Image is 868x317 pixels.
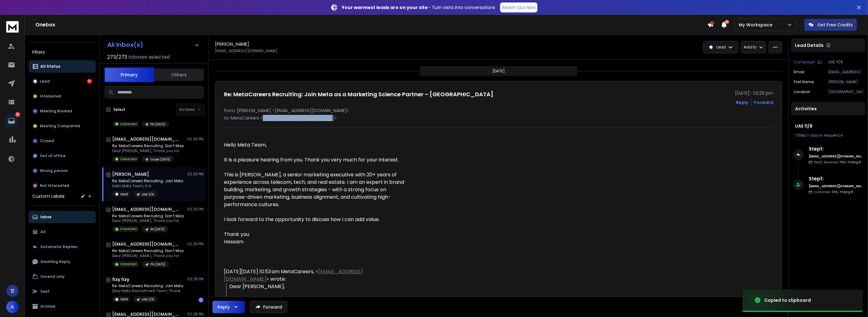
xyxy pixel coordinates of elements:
[150,262,165,267] p: PH [DATE]
[187,277,203,282] p: 02:28 PM
[6,301,19,313] button: A
[29,120,96,132] button: Meeting Completed
[154,68,204,82] button: Others
[29,179,96,192] button: Not Interested
[215,48,278,53] p: [EMAIL_ADDRESS][DOMAIN_NAME]
[29,135,96,147] button: Closed
[29,165,96,177] button: Wrong person
[40,168,68,173] p: Wrong person
[754,99,773,106] div: Forward
[112,289,183,294] p: Dear Meta Recruitment Team, Thank
[217,304,230,310] div: Reply
[808,133,843,138] span: 1 day in sequence
[224,238,405,246] div: Hossam
[29,241,96,253] button: Automatic Replies
[112,206,180,212] h1: [EMAIL_ADDRESS][DOMAIN_NAME]
[112,171,149,177] h1: [PERSON_NAME]
[112,276,129,283] h1: fizy fizy
[29,150,96,162] button: Out of office
[795,133,862,138] div: |
[224,107,773,114] p: from: [PERSON_NAME] <[EMAIL_ADDRESS][DOMAIN_NAME]>
[187,312,203,317] p: 02:28 PM
[142,297,154,302] p: UAE 11/8
[224,231,405,238] div: Thank you
[744,45,756,50] p: Add to
[112,214,184,219] p: Re: MetaCareers Recruiting: Don’t Miss
[794,60,815,65] p: Campaign
[794,60,822,65] button: Campaign
[112,241,180,247] h1: [EMAIL_ADDRESS][DOMAIN_NAME]
[828,79,863,84] p: [PERSON_NAME]
[795,133,806,138] span: 1 Step
[29,285,96,298] button: Sent
[739,22,775,28] p: My Workspace
[120,262,137,267] p: Interested
[794,70,804,75] p: Email
[817,22,853,28] p: Get Free Credits
[150,227,165,232] p: IN [DATE]
[814,190,853,194] p: Contacted
[40,64,60,69] p: All Status
[795,42,824,48] p: Lead Details
[29,256,96,268] button: Awaiting Reply
[224,268,363,283] a: [EMAIL_ADDRESS][DOMAIN_NAME]
[102,38,205,51] button: All Inbox(s)
[40,274,65,279] p: Unread only
[187,207,203,212] p: 02:29 PM
[40,244,77,249] p: Automatic Replies
[29,211,96,223] button: Inbox
[809,184,863,188] h6: [EMAIL_ADDRESS][DOMAIN_NAME]
[112,148,184,153] p: Dear [PERSON_NAME], Thank you for
[828,70,863,75] p: [EMAIL_ADDRESS][DOMAIN_NAME]
[250,301,287,313] button: Forward
[29,90,96,102] button: Interested
[187,242,203,247] p: 02:29 PM
[187,137,203,142] p: 02:29 PM
[120,227,137,232] p: Interested
[40,215,51,220] p: Inbox
[112,219,184,224] p: Dear [PERSON_NAME], Thank you for
[40,153,66,158] p: Out of office
[29,48,96,57] h3: Filters
[725,20,729,24] span: 50
[29,300,96,313] button: Archive
[120,157,137,161] p: Interested
[15,112,20,117] p: 21
[32,193,65,199] h3: Custom Labels
[29,226,96,238] button: All
[5,115,18,127] a: 21
[342,4,495,11] p: – Turn visits into conversations
[832,190,853,194] span: 11th, Tháng 8
[113,107,126,112] label: Select
[199,298,203,303] div: 1
[35,21,707,29] h1: Onebox
[716,45,726,50] p: Lead
[795,123,862,129] h1: UAE 11/8
[40,259,70,264] p: Awaiting Reply
[40,183,69,188] p: Not Interested
[828,60,863,65] p: UAE 11/8
[492,69,505,74] p: [DATE]
[215,41,249,47] h1: [PERSON_NAME]
[794,89,810,94] p: location
[107,42,143,48] h1: All Inbox(s)
[29,60,96,73] button: All Status
[112,284,183,289] p: Re: MetaCareers Recruiting: Join Meta
[736,99,748,106] button: Reply
[120,122,137,126] p: Interested
[224,171,405,208] div: This is [PERSON_NAME], a senior marketing executive with 20+ years of experience across telecom, ...
[40,124,80,129] p: Meeting Completed
[735,90,773,96] p: [DATE] : 02:29 pm
[791,102,866,115] div: Activities
[40,138,54,143] p: Closed
[342,4,428,11] strong: Your warmest leads are on your site
[804,19,857,31] button: Get Free Credits
[764,297,811,303] div: Copied to clipboard
[29,75,96,88] button: Lead21
[150,122,165,127] p: PH [DATE]
[112,179,183,183] p: Re: MetaCareers Recruiting: Join Meta
[224,115,773,121] p: to: MetaCareers <[EMAIL_ADDRESS][DOMAIN_NAME]>
[224,268,405,283] div: [DATE][DATE] 10:53 am MetaCareers, < > wrote:
[40,94,61,99] p: Interested
[187,172,203,177] p: 02:29 PM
